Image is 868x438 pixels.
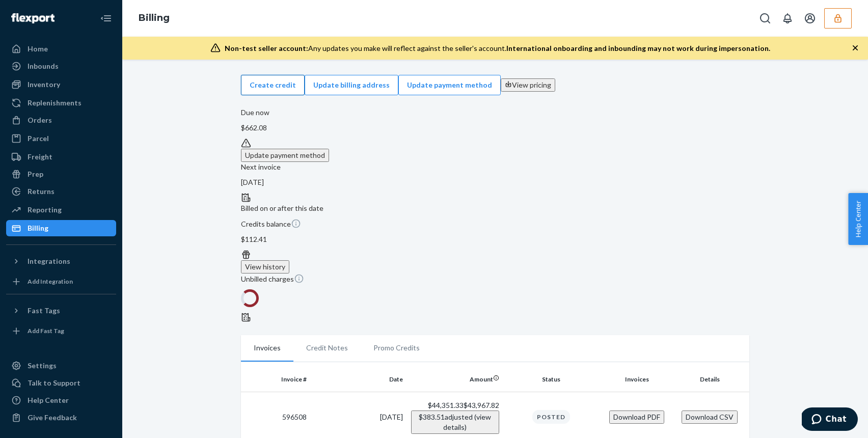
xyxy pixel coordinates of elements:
div: Fast Tags [28,306,60,316]
p: $662.08 [241,123,749,133]
button: Fast Tags [6,303,116,319]
span: $44,351.33 [428,401,464,409]
a: Replenishments [6,95,116,111]
a: Inbounds [6,58,116,74]
button: Update payment method [241,149,329,162]
button: View pricing [501,78,555,92]
th: Invoice # [241,367,311,392]
a: Inventory [6,76,116,93]
a: Create credit [241,80,305,89]
button: Close Navigation [96,8,116,29]
p: Credits balance [241,218,749,229]
div: Help Center [28,395,69,405]
button: Give Feedback [6,409,116,426]
div: Talk to Support [28,378,80,388]
button: Talk to Support [6,375,116,391]
li: Invoices [241,335,293,362]
a: Help Center [6,392,116,408]
a: Billing [6,220,116,236]
div: Integrations [28,256,70,266]
div: Prep [28,169,43,179]
button: Update billing address [305,75,398,95]
th: Amount [407,367,503,392]
span: International onboarding and inbounding may not work during impersonation. [506,44,770,52]
a: Settings [6,358,116,374]
div: Reporting [28,205,62,215]
iframe: Opens a widget where you can chat to one of our agents [802,407,858,433]
th: Date [311,367,407,392]
div: Posted [532,410,570,424]
a: Add Fast Tag [6,323,116,339]
button: Open account menu [800,8,820,29]
div: Inbounds [28,61,59,71]
div: Settings [28,361,57,371]
button: Create credit [241,75,305,95]
th: Status [503,367,600,392]
div: Replenishments [28,98,82,108]
div: Returns [28,186,55,197]
p: [DATE] [241,177,749,187]
p: Unbilled charges [241,273,749,284]
button: Help Center [848,193,868,245]
a: Home [6,41,116,57]
a: Returns [6,183,116,200]
ol: breadcrumbs [130,4,178,33]
th: Details [674,367,749,392]
a: Orders [6,112,116,128]
div: Freight [28,152,52,162]
button: Download PDF [609,410,664,424]
div: Inventory [28,79,60,90]
li: Promo Credits [361,335,432,361]
span: Non-test seller account: [225,44,308,52]
span: $112.41 [241,235,267,243]
div: Any updates you make will reflect against the seller's account. [225,43,770,53]
p: Next invoice [241,162,749,172]
button: Update payment method [398,75,501,95]
p: Billed on or after this date [241,203,749,213]
a: Reporting [6,202,116,218]
li: Credit Notes [293,335,361,361]
a: Prep [6,166,116,182]
a: Add Integration [6,273,116,290]
div: Give Feedback [28,413,77,423]
div: Parcel [28,133,49,144]
button: $383.51adjusted (view details) [411,410,499,434]
div: Orders [28,115,52,125]
div: Billing [28,223,48,233]
div: Add Fast Tag [28,326,64,335]
button: Open notifications [777,8,798,29]
a: Billing [139,12,170,23]
p: Due now [241,107,749,118]
a: Parcel [6,130,116,147]
div: Home [28,44,48,54]
button: Open Search Box [755,8,775,29]
button: Download CSV [682,410,738,424]
span: $383.51 adjusted (view details) [419,413,491,431]
img: Flexport logo [11,13,55,23]
th: Invoices [600,367,674,392]
a: Freight [6,149,116,165]
div: Add Integration [28,277,73,286]
button: View history [241,260,289,273]
button: Integrations [6,253,116,269]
